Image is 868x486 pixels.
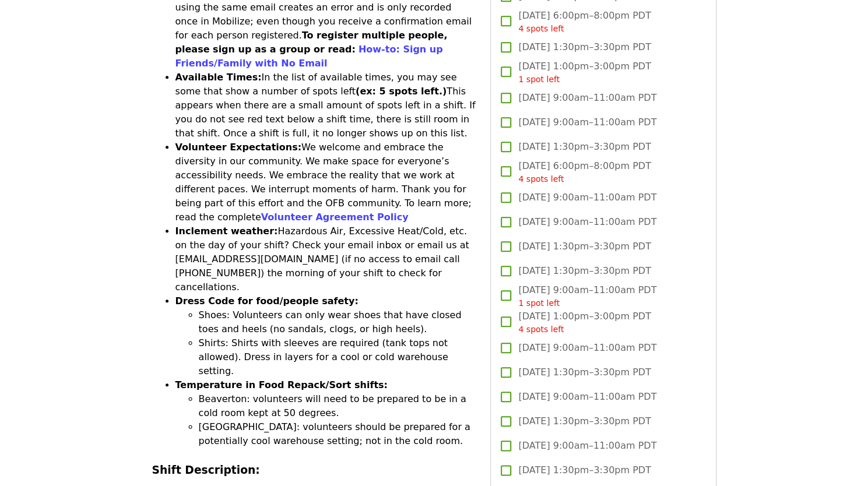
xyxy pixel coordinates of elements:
[518,240,651,253] span: [DATE] 1:30pm–3:30pm PDT
[518,191,656,205] span: [DATE] 9:00am–11:00am PDT
[518,115,656,129] span: [DATE] 9:00am–11:00am PDT
[518,91,656,105] span: [DATE] 9:00am–11:00am PDT
[518,365,651,379] span: [DATE] 1:30pm–3:30pm PDT
[518,298,560,308] span: 1 spot left
[518,390,656,404] span: [DATE] 9:00am–11:00am PDT
[175,379,388,390] strong: Temperature in Food Repack/Sort shifts:
[518,215,656,229] span: [DATE] 9:00am–11:00am PDT
[518,325,564,334] span: 4 spots left
[518,341,656,355] span: [DATE] 9:00am–11:00am PDT
[518,174,564,184] span: 4 spots left
[261,212,409,223] a: Volunteer Agreement Policy
[518,283,656,309] span: [DATE] 9:00am–11:00am PDT
[175,72,262,83] strong: Available Times:
[175,224,477,294] li: Hazardous Air, Excessive Heat/Cold, etc. on the day of your shift? Check your email inbox or emai...
[518,264,651,278] span: [DATE] 1:30pm–3:30pm PDT
[356,86,447,97] strong: (ex: 5 spots left.)
[152,464,260,476] strong: Shift Description:
[518,463,651,477] span: [DATE] 1:30pm–3:30pm PDT
[175,295,359,307] strong: Dress Code for food/people safety:
[518,40,651,54] span: [DATE] 1:30pm–3:30pm PDT
[518,414,651,428] span: [DATE] 1:30pm–3:30pm PDT
[518,59,651,86] span: [DATE] 1:00pm–3:00pm PDT
[518,75,560,84] span: 1 spot left
[199,392,477,420] li: Beaverton: volunteers will need to be prepared to be in a cold room kept at 50 degrees.
[175,44,443,69] a: How-to: Sign up Friends/Family with No Email
[175,71,477,140] li: In the list of available times, you may see some that show a number of spots left This appears wh...
[518,24,564,33] span: 4 spots left
[518,159,651,185] span: [DATE] 6:00pm–8:00pm PDT
[518,439,656,453] span: [DATE] 9:00am–11:00am PDT
[199,308,477,336] li: Shoes: Volunteers can only wear shoes that have closed toes and heels (no sandals, clogs, or high...
[518,309,651,336] span: [DATE] 1:00pm–3:00pm PDT
[175,30,448,55] strong: To register multiple people, please sign up as a group or read:
[175,226,278,237] strong: Inclement weather:
[175,142,302,153] strong: Volunteer Expectations:
[175,140,477,224] li: We welcome and embrace the diversity in our community. We make space for everyone’s accessibility...
[199,336,477,378] li: Shirts: Shirts with sleeves are required (tank tops not allowed). Dress in layers for a cool or c...
[199,420,477,448] li: [GEOGRAPHIC_DATA]: volunteers should be prepared for a potentially cool warehouse setting; not in...
[518,9,651,35] span: [DATE] 6:00pm–8:00pm PDT
[518,140,651,154] span: [DATE] 1:30pm–3:30pm PDT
